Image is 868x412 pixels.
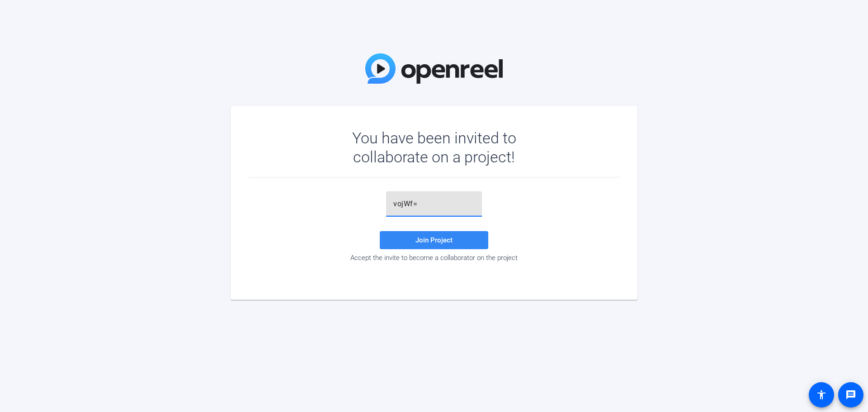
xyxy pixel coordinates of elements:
[326,128,542,166] div: You have been invited to collaborate on a project!
[816,389,827,400] mat-icon: accessibility
[249,254,619,262] div: Accept the invite to become a collaborator on the project
[365,53,503,84] img: OpenReel Logo
[415,236,453,244] span: Join Project
[380,231,488,249] button: Join Project
[393,199,475,209] input: Password
[845,389,856,400] mat-icon: message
